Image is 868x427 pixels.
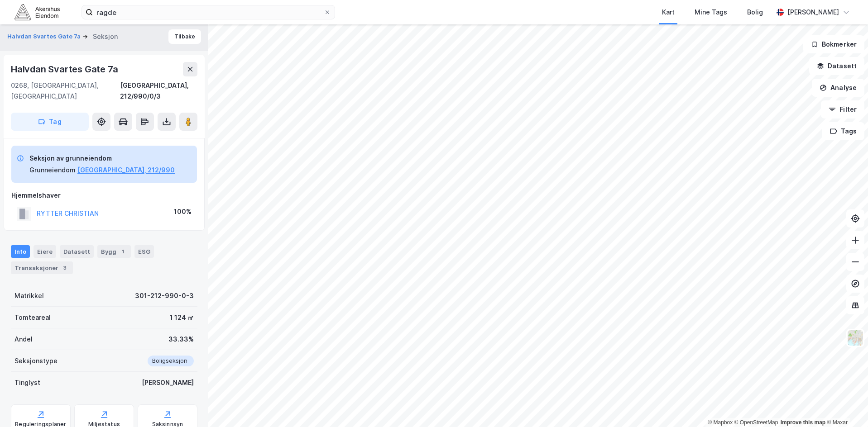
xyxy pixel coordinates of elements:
div: ESG [134,245,154,258]
div: 1 124 ㎡ [170,312,194,323]
div: [GEOGRAPHIC_DATA], 212/990/0/3 [120,80,197,102]
div: 0268, [GEOGRAPHIC_DATA], [GEOGRAPHIC_DATA] [11,80,120,102]
iframe: Chat Widget [823,384,868,427]
div: 301-212-990-0-3 [135,290,194,301]
div: 1 [118,247,127,256]
img: akershus-eiendom-logo.9091f326c980b4bce74ccdd9f866810c.svg [14,4,60,20]
button: Analyse [812,79,864,97]
div: Eiere [34,245,56,258]
div: Halvdan Svartes Gate 7a [11,62,120,76]
div: Datasett [60,245,94,258]
div: [PERSON_NAME] [142,377,194,388]
a: Improve this map [781,419,825,426]
div: Bolig [747,7,763,18]
div: Seksjon [93,31,118,42]
div: Hjemmelshaver [11,190,197,201]
div: Seksjonstype [14,356,58,366]
div: Info [11,245,30,258]
div: Andel [14,334,33,345]
button: Tag [11,113,89,131]
img: Z [847,329,864,346]
div: [PERSON_NAME] [787,7,839,18]
div: Kontrollprogram for chat [823,384,868,427]
div: Seksjon av grunneiendom [29,153,175,164]
input: Søk på adresse, matrikkel, gårdeiere, leietakere eller personer [93,5,324,19]
div: Tinglyst [14,377,40,388]
div: Matrikkel [14,290,44,301]
div: Tomteareal [14,312,51,323]
div: Grunneiendom [29,165,76,176]
div: Bygg [97,245,131,258]
a: Mapbox [708,419,733,426]
a: OpenStreetMap [734,419,778,426]
div: 100% [174,206,192,217]
button: Tags [822,122,864,140]
button: Datasett [809,57,864,75]
div: Kart [662,7,675,18]
div: 3 [60,263,69,272]
button: Bokmerker [803,35,864,53]
div: Mine Tags [695,7,727,18]
button: [GEOGRAPHIC_DATA], 212/990 [77,165,175,176]
div: Transaksjoner [11,261,73,274]
button: Tilbake [168,29,201,44]
button: Halvdan Svartes Gate 7a [7,32,82,41]
div: 33.33% [168,334,194,345]
button: Filter [821,100,864,119]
